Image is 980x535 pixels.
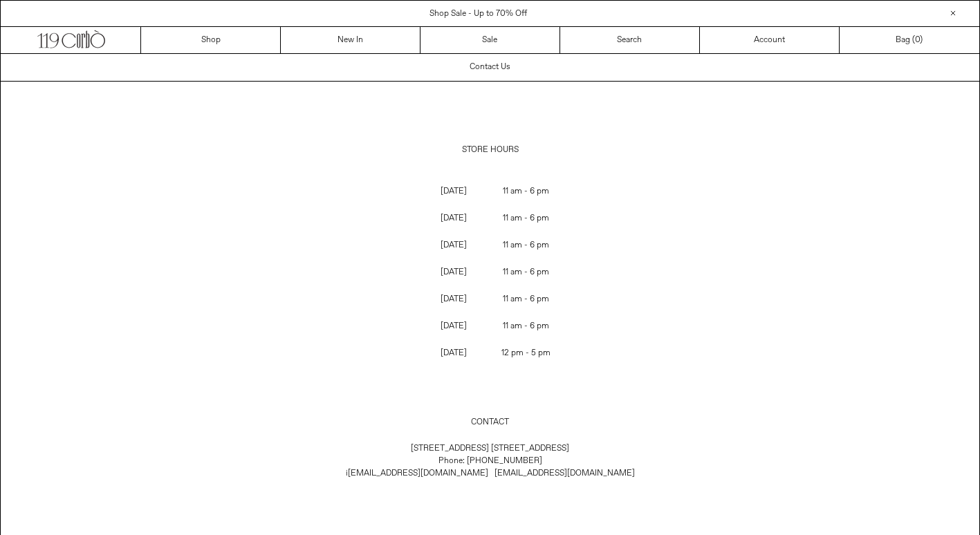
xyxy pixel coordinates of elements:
p: 11 am - 6 pm [490,205,562,232]
p: 11 am - 6 pm [490,313,562,339]
p: [DATE] [418,313,490,339]
p: CONTACT [261,409,719,435]
p: [DATE] [418,259,490,285]
a: Bag () [840,27,979,53]
p: 11 am - 6 pm [490,286,562,312]
a: [EMAIL_ADDRESS][DOMAIN_NAME] [494,468,635,479]
a: [EMAIL_ADDRESS][DOMAIN_NAME] [348,468,488,479]
a: New In [281,27,420,53]
p: 11 am - 6 pm [490,259,562,285]
p: [STREET_ADDRESS] [STREET_ADDRESS] Phone: [PHONE_NUMBER] [261,435,719,487]
a: Shop Sale - Up to 70% Off [429,8,527,19]
h1: Contact Us [470,55,510,79]
p: 11 am - 6 pm [490,178,562,205]
p: 11 am - 6 pm [490,232,562,259]
span: ) [915,34,923,46]
a: Account [700,27,840,53]
p: [DATE] [418,340,490,366]
p: STORE HOURS [261,137,719,163]
a: Shop [141,27,281,53]
p: [DATE] [418,178,490,205]
span: i [346,468,494,479]
a: Search [560,27,700,53]
p: 12 pm - 5 pm [490,340,562,366]
a: Sale [420,27,560,53]
p: [DATE] [418,205,490,232]
p: [DATE] [418,232,490,259]
span: 0 [915,35,920,46]
p: [DATE] [418,286,490,312]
